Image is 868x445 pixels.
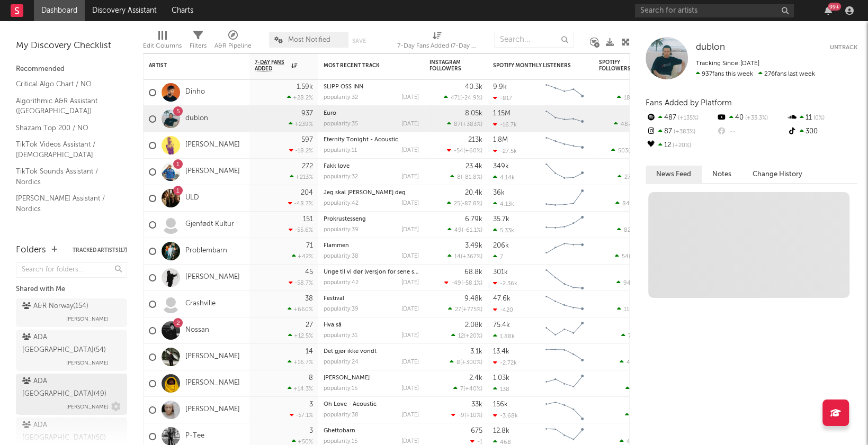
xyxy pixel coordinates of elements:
[297,84,313,90] div: 1.59k
[255,59,289,72] span: 7-Day Fans Added
[22,300,88,313] div: A&R Norway ( 154 )
[618,148,628,154] span: 503
[401,439,419,444] div: [DATE]
[493,148,517,155] div: -27.5k
[635,4,794,17] input: Search for artists
[214,40,252,52] div: A&R Pipeline
[541,159,588,185] svg: Chart title
[143,26,182,57] div: Edit Columns
[292,438,313,445] div: +50 %
[301,137,313,143] div: 597
[599,59,636,72] div: Spotify Followers
[301,110,313,117] div: 937
[401,359,419,365] div: [DATE]
[451,95,460,101] span: 471
[429,59,467,72] div: Instagram Followers
[466,333,481,339] span: +20 %
[646,111,716,125] div: 487
[324,216,419,222] div: Prokrustesseng
[466,163,482,170] div: 23.4k
[541,291,588,317] svg: Chart title
[462,122,481,128] span: +383 %
[620,438,652,445] div: ( )
[541,106,588,132] svg: Chart title
[401,412,419,418] div: [DATE]
[309,375,313,382] div: 8
[493,242,509,249] div: 206k
[324,174,358,180] div: popularity: 32
[493,375,509,382] div: 1.03k
[288,359,313,366] div: +16.7 %
[458,333,464,339] span: 12
[448,253,482,260] div: ( )
[149,62,228,69] div: Artist
[463,228,481,233] span: -61.1 %
[324,148,357,153] div: popularity: 11
[611,147,652,154] div: ( )
[292,253,313,260] div: +42 %
[16,63,127,76] div: Recommended
[324,280,359,286] div: popularity: 42
[22,419,118,444] div: ADA [GEOGRAPHIC_DATA] ( 50 )
[324,296,419,302] div: Festival
[493,253,503,260] div: 7
[401,333,419,339] div: [DATE]
[828,3,841,11] div: 99 +
[73,248,127,253] button: Tracked Artists(17)
[305,269,313,276] div: 45
[541,397,588,423] svg: Chart title
[16,95,117,117] a: Algorithmic A&R Assistant ([GEOGRAPHIC_DATA])
[787,111,857,125] div: 11
[66,401,109,413] span: [PERSON_NAME]
[616,279,652,286] div: ( )
[288,200,313,207] div: -48.7 %
[401,386,419,392] div: [DATE]
[830,42,857,53] button: Untrack
[324,349,377,355] a: Det gjør ikke vondt
[493,412,518,419] div: -3.68k
[541,344,588,370] svg: Chart title
[324,439,357,444] div: popularity: 15
[288,37,330,43] span: Most Notified
[742,166,813,183] button: Change History
[290,174,313,180] div: +213 %
[190,26,207,57] div: Filters
[185,167,240,176] a: [PERSON_NAME]
[743,115,767,121] span: +33.3 %
[16,40,127,52] div: My Discovery Checklist
[324,428,419,434] div: Ghettobarn
[465,148,481,154] span: +60 %
[622,254,629,260] span: 54
[324,359,359,365] div: popularity: 24
[324,296,344,302] a: Festival
[453,385,482,392] div: ( )
[289,121,313,128] div: +239 %
[185,114,208,123] a: dublon
[646,125,716,139] div: 87
[622,201,630,207] span: 84
[16,166,117,187] a: TikTok Sounds Assistant / Nordics
[716,111,786,125] div: 40
[324,322,419,328] div: Hva så
[447,200,482,207] div: ( )
[309,401,313,408] div: 3
[305,295,313,302] div: 38
[470,348,482,355] div: 3.1k
[462,175,481,180] span: -81.8 %
[324,111,336,116] a: Euro
[454,148,463,154] span: -54
[462,360,481,366] span: +300 %
[306,322,313,329] div: 27
[16,78,117,90] a: Critical Algo Chart / NO
[324,349,419,355] div: Det gjør ikke vondt
[493,269,508,276] div: 301k
[324,84,419,90] div: SLIPP OSS INN
[541,212,588,238] svg: Chart title
[214,26,252,57] div: A&R Pipeline
[185,141,240,150] a: [PERSON_NAME]
[324,164,419,169] div: Fakk love
[451,412,482,419] div: ( )
[451,332,482,339] div: ( )
[646,166,702,183] button: News Feed
[324,269,455,275] a: Unge til vi dør (versjon for sene sommerkvelder)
